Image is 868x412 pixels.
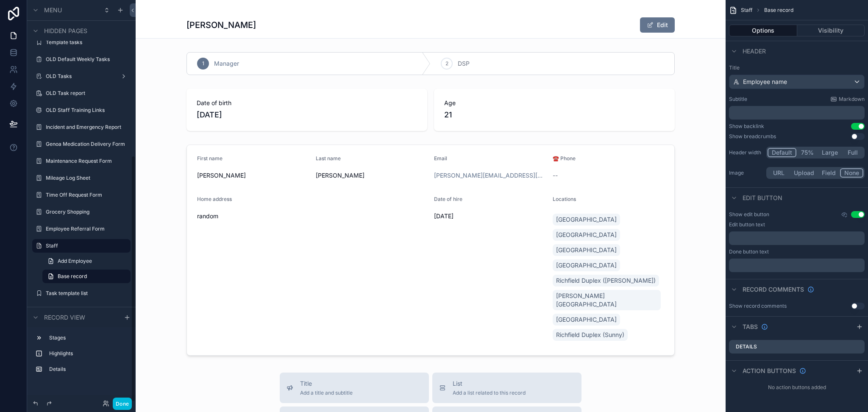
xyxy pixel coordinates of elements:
label: Time Off Request Form [46,192,125,198]
button: 75% [796,148,818,157]
div: scrollable content [729,259,865,272]
button: Field [818,168,840,178]
button: Done [113,398,132,410]
span: Staff [741,7,752,14]
div: Show backlink [729,123,764,130]
label: Done button text [729,248,769,255]
label: Header width [729,149,763,156]
h1: [PERSON_NAME] [186,19,256,31]
button: None [840,168,863,178]
button: Default [768,148,796,157]
span: Employee name [743,78,787,86]
div: scrollable content [729,106,865,120]
button: Edit [640,17,675,33]
label: Grocery Shopping [46,209,125,215]
label: Genoa Medication Delivery Form [46,141,125,148]
label: Stages [49,334,124,341]
span: Edit button [743,194,782,202]
label: Details [736,343,757,350]
span: Menu [44,6,62,14]
label: OLD Default Weekly Tasks [46,56,125,63]
button: TitleAdd a title and subtitle [280,373,429,403]
button: Large [818,148,842,157]
label: OLD Tasks [46,73,114,80]
a: Markdown [830,96,865,103]
span: Header [743,47,766,56]
span: Add a title and subtitle [300,390,353,396]
label: OLD Staff Training Links [46,107,125,114]
label: Details [49,366,124,373]
button: Options [729,25,797,36]
label: Incident and Emergency Report [46,124,125,131]
span: Add a list related to this record [453,390,526,396]
span: Base record [764,7,793,14]
label: Staff [46,242,125,249]
a: Add Employee [42,254,131,268]
label: Image [729,170,763,176]
div: scrollable content [27,327,136,384]
label: Subtitle [729,96,747,103]
span: List [453,379,526,388]
span: Record view [44,313,85,322]
label: Employee Referral Form [46,225,125,232]
a: Base record [42,270,131,283]
div: Show record comments [729,303,787,309]
button: ListAdd a list related to this record [432,373,581,403]
label: Show edit button [729,211,769,218]
span: Markdown [839,96,865,103]
label: OLD Task report [46,90,125,97]
div: scrollable content [729,231,865,245]
label: Template tasks [46,39,125,46]
button: URL [768,168,790,178]
span: Hidden pages [44,27,87,35]
label: Maintenance Request Form [46,158,125,164]
span: Record comments [743,285,804,294]
span: Tabs [743,323,758,331]
label: Highlights [49,350,124,357]
label: Task template list [46,290,125,297]
button: Upload [790,168,818,178]
button: Visibility [797,25,865,36]
span: Title [300,379,353,388]
button: Employee name [729,75,865,89]
label: Edit button text [729,221,765,228]
span: Add Employee [58,258,92,264]
div: No action buttons added [726,381,868,394]
button: Full [842,148,863,157]
label: Mileage Log Sheet [46,175,125,181]
label: Title [729,64,865,71]
span: Base record [58,273,87,280]
span: Action buttons [743,367,796,375]
div: Show breadcrumbs [729,133,776,140]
